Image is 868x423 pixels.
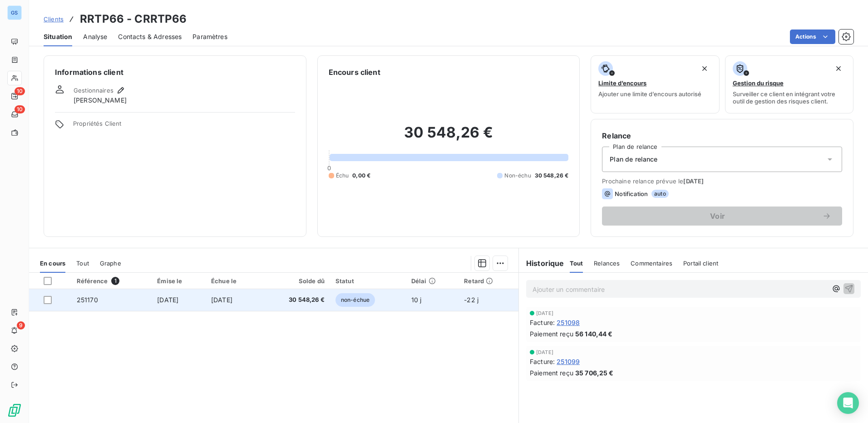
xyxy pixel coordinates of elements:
[535,172,569,180] span: 30 548,26 €
[575,329,613,339] span: 56 140,44 €
[44,15,64,24] a: Clients
[570,260,583,267] span: Tout
[530,357,555,366] span: Facture :
[602,130,842,141] h6: Relance
[15,87,25,95] span: 10
[335,293,375,307] span: non-échue
[157,296,178,304] span: [DATE]
[74,87,113,94] span: Gestionnaires
[464,296,478,304] span: -22 j
[464,277,513,285] div: Retard
[327,164,331,172] span: 0
[594,260,620,267] span: Relances
[77,296,98,304] span: 251170
[557,357,580,366] span: 251099
[530,318,555,327] span: Facture :
[44,15,64,23] span: Clients
[575,368,614,378] span: 35 706,25 €
[733,79,784,87] span: Gestion du risque
[83,32,107,41] span: Analyse
[40,260,65,267] span: En cours
[100,260,121,267] span: Graphe
[352,172,370,180] span: 0,00 €
[329,123,569,151] h2: 30 548,26 €
[725,55,853,113] button: Gestion du risqueSurveiller ce client en intégrant votre outil de gestion des risques client.
[192,32,227,41] span: Paramètres
[266,295,325,305] span: 30 548,26 €
[74,96,127,105] span: [PERSON_NAME]
[530,329,573,339] span: Paiement reçu
[55,67,295,78] h6: Informations client
[329,67,380,78] h6: Encours client
[602,177,842,185] span: Prochaine relance prévue le
[504,172,531,180] span: Non-échu
[536,349,553,355] span: [DATE]
[602,207,842,226] button: Voir
[157,277,200,285] div: Émise le
[591,55,719,113] button: Limite d’encoursAjouter une limite d’encours autorisé
[111,277,119,285] span: 1
[15,105,25,113] span: 10
[519,258,564,269] h6: Historique
[44,32,72,41] span: Situation
[211,296,232,304] span: [DATE]
[77,277,146,285] div: Référence
[211,277,255,285] div: Échue le
[615,190,648,197] span: Notification
[651,190,669,198] span: auto
[80,11,187,27] h3: RRTP66 - CRRTP66
[733,90,846,105] span: Surveiller ce client en intégrant votre outil de gestion des risques client.
[837,392,859,414] div: Open Intercom Messenger
[683,260,718,267] span: Portail client
[530,368,573,378] span: Paiement reçu
[557,318,580,327] span: 251098
[335,277,400,285] div: Statut
[411,296,422,304] span: 10 j
[631,260,672,267] span: Commentaires
[683,177,704,185] span: [DATE]
[17,321,25,330] span: 9
[411,277,454,285] div: Délai
[76,260,89,267] span: Tout
[7,403,22,418] img: Logo LeanPay
[266,277,325,285] div: Solde dû
[613,212,822,220] span: Voir
[790,30,835,44] button: Actions
[610,155,657,164] span: Plan de relance
[598,79,646,87] span: Limite d’encours
[598,90,701,98] span: Ajouter une limite d’encours autorisé
[7,5,22,20] div: GS
[536,310,553,316] span: [DATE]
[118,32,182,41] span: Contacts & Adresses
[336,172,349,180] span: Échu
[73,120,295,133] span: Propriétés Client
